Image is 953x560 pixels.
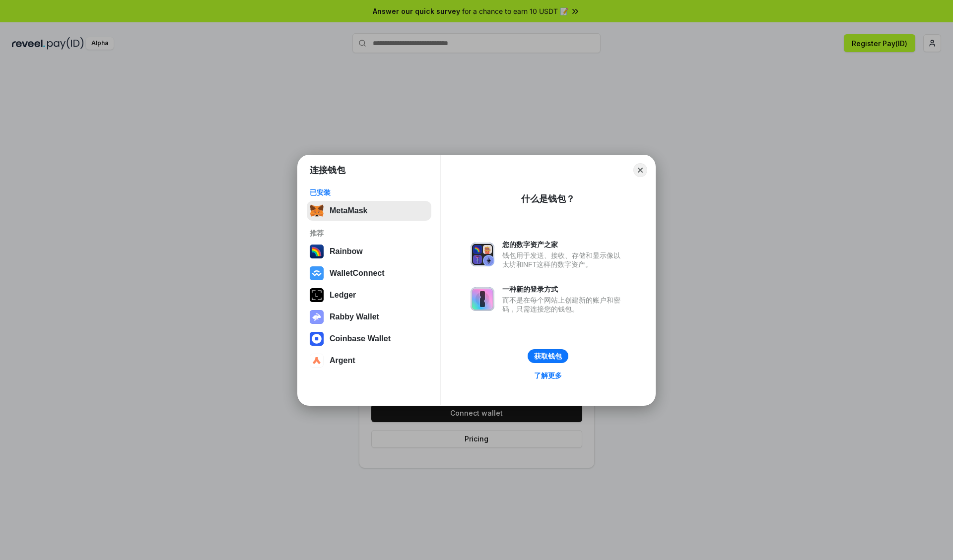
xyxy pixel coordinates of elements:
[534,371,562,380] div: 了解更多
[307,201,431,221] button: MetaMask
[307,285,431,305] button: Ledger
[471,243,494,266] img: svg+xml,%3Csvg%20xmlns%3D%22http%3A%2F%2Fwww.w3.org%2F2000%2Fsvg%22%20fill%3D%22none%22%20viewBox...
[310,164,345,176] h1: 连接钱包
[310,188,428,197] div: 已安装
[310,245,324,258] img: svg+xml,%3Csvg%20width%3D%22120%22%20height%3D%22120%22%20viewBox%3D%220%200%20120%20120%22%20fil...
[310,354,324,368] img: svg+xml,%3Csvg%20width%3D%2228%22%20height%3D%2228%22%20viewBox%3D%220%200%2028%2028%22%20fill%3D...
[310,310,324,324] img: svg+xml,%3Csvg%20xmlns%3D%22http%3A%2F%2Fwww.w3.org%2F2000%2Fsvg%22%20fill%3D%22none%22%20viewBox...
[330,334,391,343] div: Coinbase Wallet
[307,329,431,349] button: Coinbase Wallet
[502,240,625,249] div: 您的数字资产之家
[310,332,324,346] img: svg+xml,%3Csvg%20width%3D%2228%22%20height%3D%2228%22%20viewBox%3D%220%200%2028%2028%22%20fill%3D...
[307,307,431,327] button: Rabby Wallet
[502,285,625,294] div: 一种新的登录方式
[310,288,324,302] img: svg+xml,%3Csvg%20xmlns%3D%22http%3A%2F%2Fwww.w3.org%2F2000%2Fsvg%22%20width%3D%2228%22%20height%3...
[307,351,431,371] button: Argent
[330,269,385,278] div: WalletConnect
[528,349,568,363] button: 获取钱包
[534,352,562,361] div: 获取钱包
[471,287,494,311] img: svg+xml,%3Csvg%20xmlns%3D%22http%3A%2F%2Fwww.w3.org%2F2000%2Fsvg%22%20fill%3D%22none%22%20viewBox...
[307,263,431,283] button: WalletConnect
[330,291,356,300] div: Ledger
[310,229,428,238] div: 推荐
[330,247,363,256] div: Rainbow
[307,242,431,261] button: Rainbow
[633,163,647,177] button: Close
[310,266,324,280] img: svg+xml,%3Csvg%20width%3D%2228%22%20height%3D%2228%22%20viewBox%3D%220%200%2028%2028%22%20fill%3D...
[330,206,367,215] div: MetaMask
[310,204,324,218] img: svg+xml,%3Csvg%20fill%3D%22none%22%20height%3D%2233%22%20viewBox%3D%220%200%2035%2033%22%20width%...
[502,251,625,269] div: 钱包用于发送、接收、存储和显示像以太坊和NFT这样的数字资产。
[521,193,575,205] div: 什么是钱包？
[528,369,568,382] a: 了解更多
[330,356,355,365] div: Argent
[502,296,625,313] div: 而不是在每个网站上创建新的账户和密码，只需连接您的钱包。
[330,312,379,321] div: Rabby Wallet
